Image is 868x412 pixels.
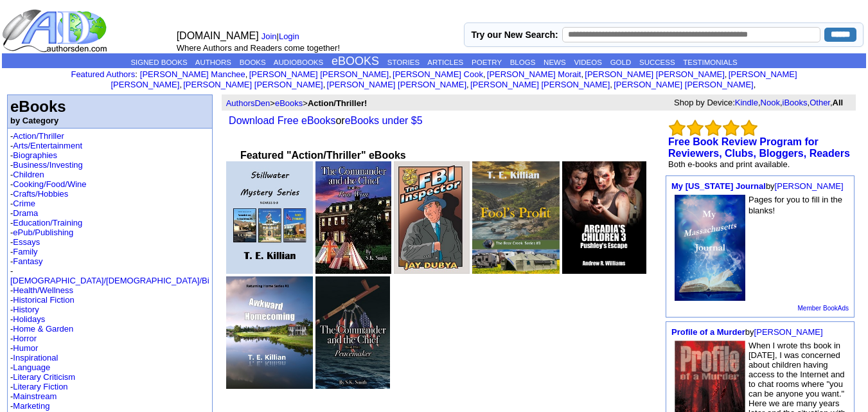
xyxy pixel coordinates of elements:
a: [PERSON_NAME] Morait [487,69,581,79]
font: [DOMAIN_NAME] [177,30,259,41]
img: 77546.jpg [562,161,646,274]
font: , , , , , , , , , , [111,69,797,89]
a: Stillwater Mystery Series (Novel Set 1-3) [226,265,313,276]
font: i [612,82,614,89]
b: by Category [10,116,58,125]
a: AUDIOBOOKS [274,58,323,66]
a: [PERSON_NAME] Cook [393,69,483,79]
a: Biographies [13,150,57,160]
a: Awkward Homecoming (Returning Home Series # 1) [226,380,313,391]
font: i [325,82,326,89]
label: Try our New Search: [471,30,558,40]
a: AUTHORS [195,58,231,66]
a: NEWS [544,58,566,66]
a: Inspirational [13,353,58,363]
a: Health/Wellness [13,285,73,295]
a: Family [13,247,37,256]
a: Pow Wow [315,265,391,276]
a: Drama [13,208,38,218]
a: History [13,305,39,314]
img: 76621.jpg [226,276,313,389]
a: Download Free eBooks [229,115,335,126]
a: Marketing [13,401,49,411]
a: eBOOKS [332,55,379,67]
b: Featured "Action/Thriller" eBooks [240,150,406,161]
a: Cooking/Food/Wine [13,179,86,189]
a: My [US_STATE] Journal [671,181,766,191]
a: Peacemaker [315,380,390,391]
a: SIGNED BOOKS [130,58,187,66]
a: Education/Training [13,218,82,228]
a: [PERSON_NAME] [PERSON_NAME] [249,69,389,79]
a: Language [13,363,50,372]
a: Kindle [735,98,758,107]
a: [PERSON_NAME] [PERSON_NAME] [111,69,797,89]
a: ARTICLES [427,58,463,66]
a: Crafts/Hobbies [13,189,68,199]
a: [PERSON_NAME] [PERSON_NAME] [183,80,323,89]
a: ePub/Publishing [13,228,73,237]
a: The FBI Inspector [394,265,470,276]
a: [PERSON_NAME] [PERSON_NAME] [614,80,753,89]
font: i [727,71,728,78]
a: Login [279,31,299,41]
a: VIDEOS [574,58,601,66]
a: Holidays [13,314,45,324]
a: Free Book Review Program for Reviewers, Clubs, Bloggers, Readers [668,136,850,159]
a: Arcadia's Children 3 ; Pushley's Escape [562,265,646,276]
a: Profile of a Murder [671,327,745,337]
a: Business/Investing [13,160,82,170]
a: AuthorsDen [226,98,270,108]
a: [PERSON_NAME] Manchee [140,69,245,79]
img: 74643.jpg [315,276,390,389]
a: Fantasy [13,256,42,266]
a: [PERSON_NAME] [775,181,844,191]
a: Horror [13,334,37,343]
font: i [583,71,585,78]
a: Nook [761,98,780,107]
img: 71366.jpg [472,161,559,274]
img: bigemptystars.png [723,120,740,136]
font: | [261,31,304,41]
font: i [247,71,249,78]
font: Shop by Device: , , , , [674,98,855,107]
img: bigemptystars.png [705,120,722,136]
a: [PERSON_NAME] [754,327,823,337]
a: [PERSON_NAME] [PERSON_NAME] [585,69,724,79]
font: Pages for you to fill in the blanks! [748,195,842,215]
a: Member BookAds [798,305,849,312]
font: > > [226,98,368,108]
img: bigemptystars.png [669,120,686,136]
a: SUCCESS [639,58,675,66]
a: Essays [13,237,40,247]
b: All [833,98,844,107]
b: eBooks [10,98,66,115]
a: TESTIMONIALS [683,58,737,66]
img: bigemptystars.png [741,120,757,136]
a: BLOGS [510,58,536,66]
img: bigemptystars.png [687,120,704,136]
a: Join [261,31,277,41]
a: BOOKS [240,58,266,66]
img: 59866.jpg [394,161,470,274]
a: POETRY [472,58,502,66]
img: logo_ad.gif [2,8,110,53]
font: : [71,69,137,79]
a: eBooks under $5 [345,115,423,126]
img: 75454.jpg [226,161,313,274]
a: Fool's Profit (Bear Creek Series # 3) [472,265,559,276]
a: [DEMOGRAPHIC_DATA]/[DEMOGRAPHIC_DATA]/Bi [10,276,209,285]
a: Arts/Entertainment [13,141,82,150]
a: eBooks [275,98,303,108]
a: Action/Thriller [13,131,64,141]
a: GOLD [610,58,632,66]
font: Both e-books and print available. [668,159,790,169]
a: [PERSON_NAME] [PERSON_NAME] [470,80,610,89]
a: Featured Authors [71,69,135,79]
img: 77850.jpg [675,195,745,301]
font: i [469,82,470,89]
a: Crime [13,199,35,208]
a: iBooks [783,98,808,107]
a: Literary Fiction [13,382,67,391]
